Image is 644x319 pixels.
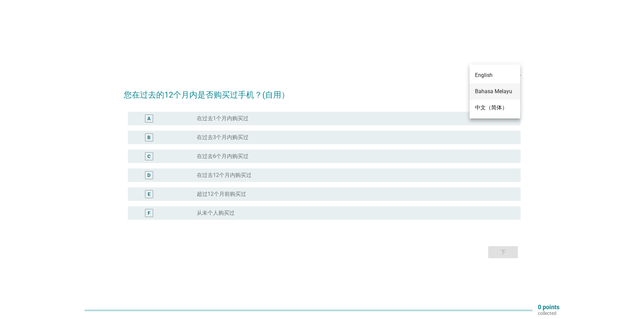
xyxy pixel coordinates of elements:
h2: 您在过去的12个月内是否购买过手机？(自用） [124,82,521,101]
div: 中文（简体） [475,104,515,112]
div: Bahasa Melayu [475,87,515,96]
div: B [147,134,150,141]
p: collected [538,310,559,316]
label: 在过去12个月内购买过 [197,172,252,179]
label: 超过12个月前购买过 [197,191,246,197]
div: F [148,209,150,216]
label: 在过去6个月内购买过 [197,153,248,160]
div: English [475,71,515,79]
label: 从未个人购买过 [197,210,235,216]
div: A [147,115,150,122]
div: C [147,153,150,160]
label: 在过去1个月内购买过 [197,115,248,122]
div: E [148,190,150,197]
div: D [147,171,150,179]
i: arrow_drop_down [512,66,521,74]
label: 在过去3个月内购买过 [197,134,248,141]
p: 0 points [538,304,559,310]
